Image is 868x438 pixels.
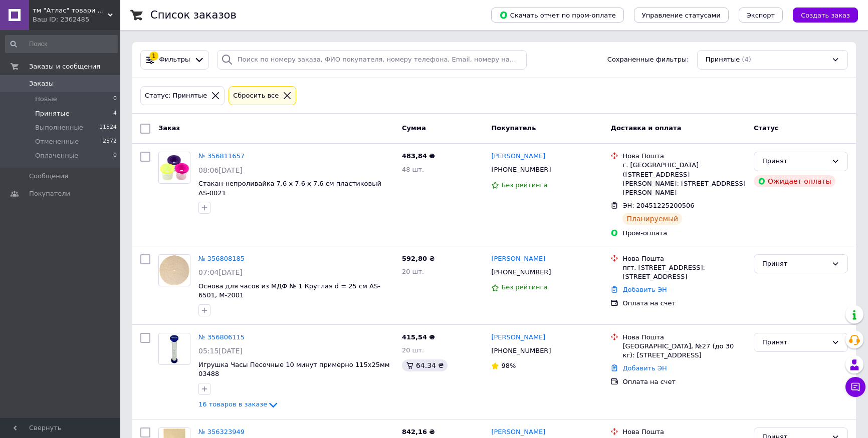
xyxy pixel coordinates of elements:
span: Управление статусами [642,12,721,19]
span: Сообщения [29,172,68,181]
span: Оплаченные [35,151,78,160]
div: Принят [762,156,827,167]
span: 842,16 ₴ [402,428,435,435]
span: 0 [113,95,117,104]
div: Оплата на счет [622,377,746,386]
a: № 356806115 [198,333,245,341]
span: 4 [113,109,117,118]
span: Статус [754,124,779,132]
div: Принят [762,337,827,348]
div: Ваш ID: 2362485 [33,15,120,24]
span: 20 шт. [402,268,424,275]
div: 1 [149,52,158,61]
span: 20 шт. [402,346,424,354]
a: Создать заказ [783,11,858,19]
div: Ожидает оплаты [754,175,835,187]
span: 592,80 ₴ [402,255,435,262]
button: Экспорт [739,8,783,23]
span: Принятые [35,109,70,118]
span: Создать заказ [801,12,850,19]
div: 64.34 ₴ [402,359,448,371]
div: Нова Пошта [622,333,746,342]
div: Принят [762,259,827,269]
span: Принятые [706,55,740,65]
span: Без рейтинга [501,283,547,291]
a: Игрушка Часы Песочные 10 минут примерно 115х25мм 03488 [198,361,390,378]
a: Фото товару [158,254,190,286]
div: Пром-оплата [622,229,746,238]
img: Фото товару [159,255,190,286]
span: 98% [501,362,516,369]
input: Поиск [5,35,118,53]
input: Поиск по номеру заказа, ФИО покупателя, номеру телефона, Email, номеру накладной [217,50,527,70]
a: Добавить ЭН [622,286,667,293]
div: Нова Пошта [622,152,746,161]
div: Статус: Принятые [143,91,209,101]
span: Фильтры [159,55,190,65]
span: 11524 [99,123,117,132]
a: Фото товару [158,152,190,184]
div: Сбросить все [231,91,281,101]
a: № 356808185 [198,255,245,262]
a: 16 товаров в заказе [198,400,279,408]
span: [PHONE_NUMBER] [491,166,551,173]
span: Покупатель [491,124,536,132]
span: тм "Атлас" товари від виробника [33,6,108,15]
span: Доставка и оплата [610,124,681,132]
span: Новые [35,95,57,104]
div: пгт. [STREET_ADDRESS]: [STREET_ADDRESS] [622,263,746,281]
a: [PERSON_NAME] [491,152,545,161]
span: Заказы [29,79,54,88]
div: Планируемый [622,213,682,225]
span: (4) [742,56,751,63]
span: 08:06[DATE] [198,166,243,174]
a: Основа для часов из МДФ № 1 Круглая d = 25 см AS-6501, М-2001 [198,282,380,299]
span: 05:15[DATE] [198,347,243,355]
span: 48 шт. [402,166,424,173]
div: [GEOGRAPHIC_DATA], №27 (до 30 кг): [STREET_ADDRESS] [622,342,746,360]
a: Стакан-непроливайка 7,6 х 7,6 х 7,6 см пластиковый AS-0021 [198,180,381,197]
a: № 356323949 [198,428,245,435]
span: 2572 [103,137,117,146]
span: 483,84 ₴ [402,152,435,160]
button: Чат с покупателем [845,377,865,397]
div: Нова Пошта [622,427,746,436]
img: Фото товару [166,333,183,364]
span: Сумма [402,124,426,132]
div: Нова Пошта [622,254,746,263]
div: г. [GEOGRAPHIC_DATA] ([STREET_ADDRESS][PERSON_NAME]: [STREET_ADDRESS][PERSON_NAME] [622,161,746,197]
a: Фото товару [158,333,190,365]
div: Оплата на счет [622,299,746,308]
button: Создать заказ [793,8,858,23]
button: Управление статусами [634,8,729,23]
span: [PHONE_NUMBER] [491,268,551,276]
span: Отмененные [35,137,79,146]
span: 07:04[DATE] [198,268,243,276]
span: Выполненные [35,123,83,132]
span: ЭН: 20451225200506 [622,202,694,209]
span: Скачать отчет по пром-оплате [499,11,616,20]
span: 415,54 ₴ [402,333,435,341]
span: Сохраненные фильтры: [607,55,689,65]
span: 0 [113,151,117,160]
button: Скачать отчет по пром-оплате [491,8,624,23]
span: Экспорт [747,12,775,19]
h1: Список заказов [150,9,237,21]
span: Покупатели [29,189,70,198]
a: [PERSON_NAME] [491,333,545,342]
span: [PHONE_NUMBER] [491,347,551,354]
span: Заказы и сообщения [29,62,100,71]
a: [PERSON_NAME] [491,254,545,264]
a: [PERSON_NAME] [491,427,545,437]
img: Фото товару [159,154,190,182]
a: № 356811657 [198,152,245,160]
span: Без рейтинга [501,181,547,189]
span: 16 товаров в заказе [198,400,267,408]
a: Добавить ЭН [622,364,667,372]
span: Заказ [158,124,180,132]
